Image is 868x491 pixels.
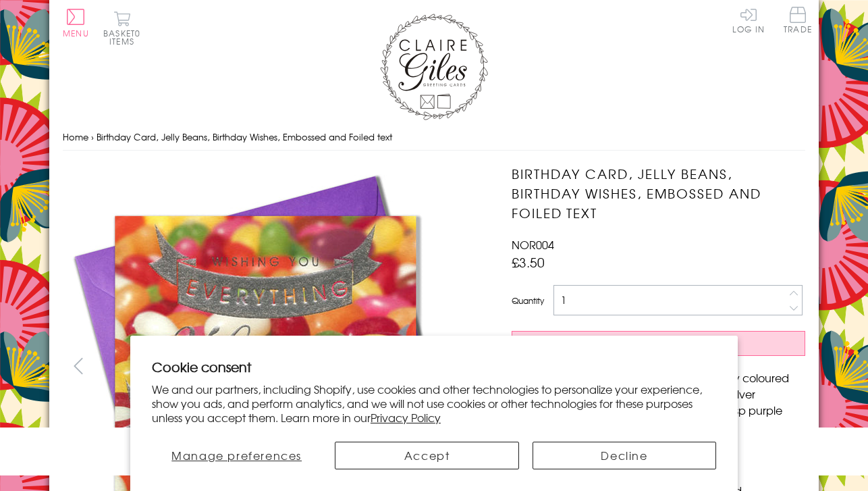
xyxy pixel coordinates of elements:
[109,27,140,47] span: 0 items
[91,130,94,143] span: ›
[152,382,716,424] p: We and our partners, including Shopify, use cookies and other technologies to personalize your ex...
[512,294,544,307] label: Quantity
[63,27,89,39] span: Menu
[63,9,89,37] button: Menu
[784,7,812,33] span: Trade
[784,7,812,36] a: Trade
[171,447,302,463] span: Manage preferences
[152,357,716,376] h2: Cookie consent
[512,331,805,356] button: Add to Basket
[533,442,716,469] button: Decline
[97,130,392,143] span: Birthday Card, Jelly Beans, Birthday Wishes, Embossed and Foiled text
[512,253,545,272] span: £3.50
[732,7,765,33] a: Log In
[63,124,805,151] nav: breadcrumbs
[335,442,518,469] button: Accept
[512,164,805,222] h1: Birthday Card, Jelly Beans, Birthday Wishes, Embossed and Foiled text
[103,11,140,45] button: Basket0 items
[371,409,441,425] a: Privacy Policy
[63,130,88,143] a: Home
[152,442,322,469] button: Manage preferences
[512,236,554,253] span: NOR004
[380,14,488,120] img: Claire Giles Greetings Cards
[63,351,93,381] button: prev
